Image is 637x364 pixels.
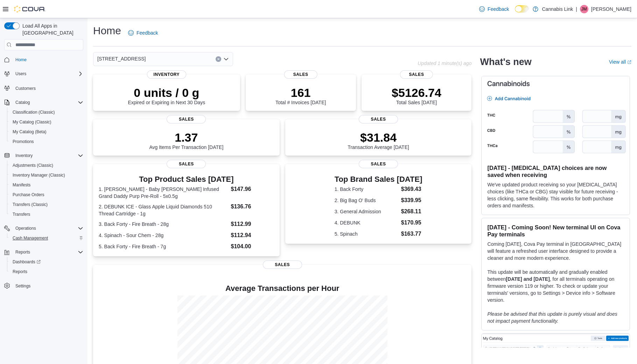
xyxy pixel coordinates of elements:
[487,224,624,238] h3: [DATE] - Coming Soon! New terminal UI on Cova Pay terminals
[335,197,398,204] dt: 2. Big Bag O' Buds
[480,56,531,67] h2: What's new
[13,269,27,274] span: Reports
[13,248,83,256] span: Reports
[476,2,512,16] a: Feedback
[401,185,422,193] dd: $369.43
[10,267,30,276] a: Reports
[10,181,33,189] a: Manifests
[99,243,228,250] dt: 5. Back Forty - Fire Breath - 7g
[10,181,83,189] span: Manifests
[13,182,30,188] span: Manifests
[149,130,223,150] div: Avg Items Per Transaction [DATE]
[149,130,223,144] p: 1.37
[7,170,86,180] button: Inventory Manager (Classic)
[4,52,83,309] nav: Complex example
[401,196,422,205] dd: $339.95
[13,98,83,107] span: Catalog
[7,200,86,209] button: Transfers (Classic)
[231,185,274,193] dd: $147.96
[13,129,47,135] span: My Catalog (Beta)
[99,186,228,200] dt: 1. [PERSON_NAME] - Baby [PERSON_NAME] Infused Grand Daddy Purp Pre-Roll - 5x0.5g
[13,281,83,290] span: Settings
[13,224,83,233] span: Operations
[13,172,65,178] span: Inventory Manager (Classic)
[128,86,205,105] div: Expired or Expiring in Next 30 Days
[401,219,422,227] dd: $170.95
[1,223,86,233] button: Operations
[1,281,86,291] button: Settings
[7,160,86,170] button: Adjustments (Classic)
[15,249,30,255] span: Reports
[20,22,83,36] span: Load All Apps in [GEOGRAPHIC_DATA]
[1,151,86,160] button: Inventory
[7,233,86,243] button: Cash Management
[13,151,35,160] button: Inventory
[10,118,54,126] a: My Catalog (Classic)
[13,192,44,198] span: Purchase Orders
[7,257,86,267] a: Dashboards
[15,57,27,63] span: Home
[167,160,206,168] span: Sales
[136,29,158,36] span: Feedback
[335,230,398,237] dt: 5. Spinach
[15,283,30,289] span: Settings
[7,117,86,127] button: My Catalog (Classic)
[13,56,29,64] a: Home
[10,200,83,209] span: Transfers (Classic)
[609,59,631,65] a: View allExternal link
[10,258,43,266] a: Dashboards
[10,108,58,116] a: Classification (Classic)
[15,71,26,77] span: Users
[125,26,161,40] a: Feedback
[147,70,186,79] span: Inventory
[10,137,37,146] a: Promotions
[10,191,83,199] span: Purchase Orders
[359,160,398,168] span: Sales
[401,207,422,216] dd: $268.11
[13,70,83,78] span: Users
[10,128,83,136] span: My Catalog (Beta)
[99,175,274,184] h3: Top Product Sales [DATE]
[7,127,86,137] button: My Catalog (Beta)
[10,267,83,276] span: Reports
[97,55,146,63] span: [STREET_ADDRESS]
[99,284,466,293] h4: Average Transactions per Hour
[7,137,86,147] button: Promotions
[93,24,121,38] h1: Home
[591,5,631,13] p: [PERSON_NAME]
[576,5,577,13] p: |
[14,6,45,13] img: Cova
[348,130,409,150] div: Transaction Average [DATE]
[13,202,48,207] span: Transfers (Classic)
[10,118,83,126] span: My Catalog (Classic)
[335,208,398,215] dt: 3. General Admission
[275,86,326,100] p: 161
[231,202,274,211] dd: $136.76
[231,220,274,228] dd: $112.99
[581,5,587,13] span: JM
[506,276,549,282] strong: [DATE] and [DATE]
[335,175,422,184] h3: Top Brand Sales [DATE]
[392,86,441,100] p: $5126.74
[627,60,631,64] svg: External link
[400,70,433,79] span: Sales
[13,151,83,160] span: Inventory
[401,230,422,238] dd: $163.77
[1,247,86,257] button: Reports
[99,232,228,239] dt: 4. Spinach - Sour Chem - 28g
[10,161,56,170] a: Adjustments (Classic)
[7,180,86,190] button: Manifests
[487,181,624,209] p: We've updated product receiving so your [MEDICAL_DATA] choices (like THCa or CBG) stay visible fo...
[392,86,441,105] div: Total Sales [DATE]
[515,5,530,13] input: Dark Mode
[487,269,624,304] p: This update will be automatically and gradually enabled between , for all terminals operating on ...
[15,100,30,105] span: Catalog
[13,139,34,144] span: Promotions
[10,128,49,136] a: My Catalog (Beta)
[15,86,36,91] span: Customers
[488,6,509,13] span: Feedback
[128,86,205,100] p: 0 units / 0 g
[1,55,86,65] button: Home
[231,231,274,240] dd: $112.94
